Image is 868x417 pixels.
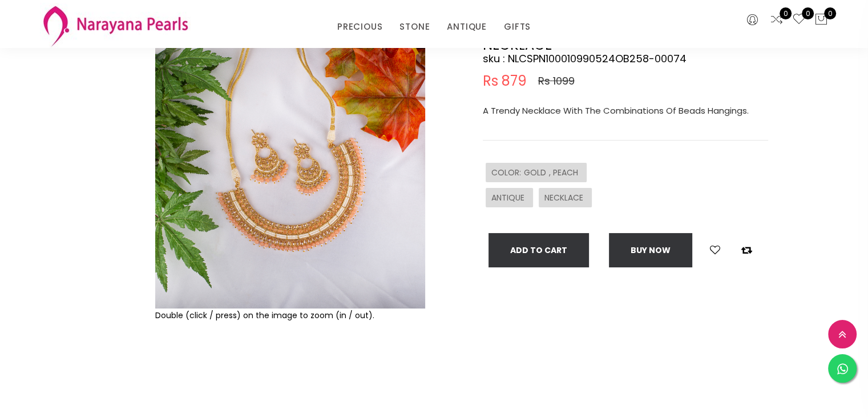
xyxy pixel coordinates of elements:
a: GIFTS [504,18,531,35]
button: 0 [814,13,828,27]
img: Example [155,38,425,308]
span: 0 [824,7,836,19]
a: STONE [399,18,430,35]
div: Double (click / press) on the image to zoom (in / out). [155,308,425,322]
a: 0 [770,13,784,27]
span: GOLD [524,167,549,178]
button: Add to compare [738,243,756,258]
span: ANTIQUE [491,192,527,203]
span: NECKLACE [544,192,586,203]
span: Rs 879 [483,74,527,88]
span: 0 [802,7,814,19]
span: , PEACH [549,167,581,178]
span: Rs 1099 [538,74,575,88]
a: ANTIQUE [447,18,487,35]
button: Add to wishlist [706,243,724,258]
h4: sku : NLCSPN100010990524OB258-00074 [483,52,768,66]
button: Buy now [609,233,692,267]
a: 0 [792,13,806,27]
p: A Trendy Necklace With The Combinations Of Beads Hangings. [483,103,768,119]
a: PRECIOUS [337,18,382,35]
button: Add To Cart [488,233,589,267]
span: COLOR : [491,167,524,178]
span: 0 [780,7,792,19]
